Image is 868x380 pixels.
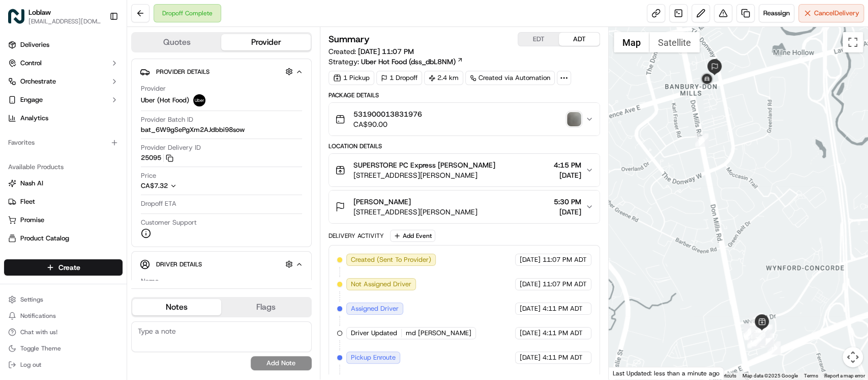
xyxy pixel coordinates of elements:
span: 4:11 PM ADT [543,353,583,362]
div: 72 [750,313,763,326]
button: SUPERSTORE PC Express [PERSON_NAME][STREET_ADDRESS][PERSON_NAME]4:15 PM[DATE] [329,154,600,186]
span: API Documentation [96,228,163,238]
button: Add Event [390,230,435,242]
span: Log out [20,361,41,369]
span: Uber (Hot Food) [141,96,189,105]
button: Toggle fullscreen view [843,32,863,52]
div: Strategy: [328,57,463,67]
span: [DATE] [520,353,541,362]
span: Customer Support [141,218,197,227]
span: [DATE] 11:07 PM [358,47,414,56]
span: md [PERSON_NAME] [406,329,471,338]
span: Provider Details [156,68,209,76]
span: bat_6W9gSePgXm2AJdbbi98sow [141,125,245,134]
span: Cancel Delivery [814,9,859,18]
button: CancelDelivery [798,4,864,22]
button: 531900013831976CA$90.00photo_proof_of_delivery image [329,103,600,135]
button: Start new chat [173,100,185,113]
a: Report a map error [824,373,865,378]
input: Got a question? Start typing here... [26,66,183,76]
button: Quotes [132,34,221,50]
span: Provider [141,84,166,93]
button: Settings [4,292,123,307]
a: Deliveries [4,37,123,53]
button: Flags [221,299,310,315]
div: 71 [752,333,765,346]
span: Not Assigned Driver [351,280,411,289]
span: [DATE] [520,304,541,313]
div: Location Details [328,142,600,150]
a: Analytics [4,110,123,126]
span: 531900013831976 [353,109,422,119]
span: Assigned Driver [351,304,399,313]
a: Nash AI [8,179,118,188]
button: Product Catalog [4,230,123,247]
button: Notifications [4,309,123,323]
img: 1732323095091-59ea418b-cfe3-43c8-9ae0-d0d06d6fd42c [21,97,40,116]
button: [PERSON_NAME][STREET_ADDRESS][PERSON_NAME]5:30 PM[DATE] [329,191,600,223]
span: Deliveries [20,40,49,49]
p: Welcome 👋 [10,41,185,57]
div: 📗 [10,229,18,237]
img: 1736555255976-a54dd68f-1ca7-489b-9aae-adbdc363a1c4 [10,97,28,116]
div: 47 [760,334,773,347]
span: 5:30 PM [554,197,581,207]
div: 70 [751,325,764,339]
div: Start new chat [46,97,167,107]
span: Dropoff ETA [141,199,176,208]
button: Toggle Theme [4,341,123,356]
button: 25095 [141,153,173,162]
button: Driver Details [140,256,303,273]
span: 4:11 PM ADT [543,329,583,338]
h3: Summary [328,35,370,44]
button: Nash AI [4,175,123,192]
div: 60 [743,323,757,337]
div: We're available if you need us! [46,107,140,116]
button: Show satellite imagery [649,32,700,52]
button: Control [4,55,123,71]
button: Orchestrate [4,73,123,90]
a: Terms (opens in new tab) [804,373,818,378]
img: Loblaw 12 agents [10,176,26,192]
button: LoblawLoblaw[EMAIL_ADDRESS][DOMAIN_NAME] [4,4,105,29]
button: Fleet [4,194,123,210]
div: 10 [767,341,781,355]
span: Knowledge Base [20,228,78,238]
div: Last Updated: less than a minute ago [609,367,724,379]
img: Google [611,366,645,379]
span: Nash AI [20,179,43,188]
span: 13 minutes ago [93,158,141,166]
span: Provider Delivery ID [141,143,201,152]
button: See all [158,130,185,143]
img: photo_proof_of_delivery image [567,112,581,126]
div: Package Details [328,91,600,99]
span: Settings [20,295,43,304]
span: Reassign [763,9,790,18]
span: Loblaw [28,7,51,17]
a: Promise [8,215,118,225]
span: [EMAIL_ADDRESS][DOMAIN_NAME] [28,17,101,25]
button: Show street map [614,32,649,52]
div: 2.4 km [424,71,463,85]
span: Orchestrate [20,77,56,86]
button: Log out [4,358,123,372]
img: Loblaw 12 agents [10,148,26,165]
span: [DATE] [93,185,114,194]
button: Provider [221,34,310,50]
span: • [87,158,91,166]
div: Past conversations [10,132,68,141]
span: CA$7.32 [141,181,168,190]
div: Delivery Activity [328,232,384,240]
span: Name [141,277,159,286]
button: Notes [132,299,221,315]
span: [DATE] [554,170,581,180]
a: Open this area in Google Maps (opens a new window) [611,366,645,379]
span: 4:11 PM ADT [543,304,583,313]
span: Promise [20,215,44,225]
span: Loblaw 12 agents [32,185,85,194]
span: [DATE] [520,255,541,264]
div: Available Products [4,159,123,175]
a: 💻API Documentation [82,224,167,242]
button: Engage [4,92,123,108]
div: 56 [743,323,757,336]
